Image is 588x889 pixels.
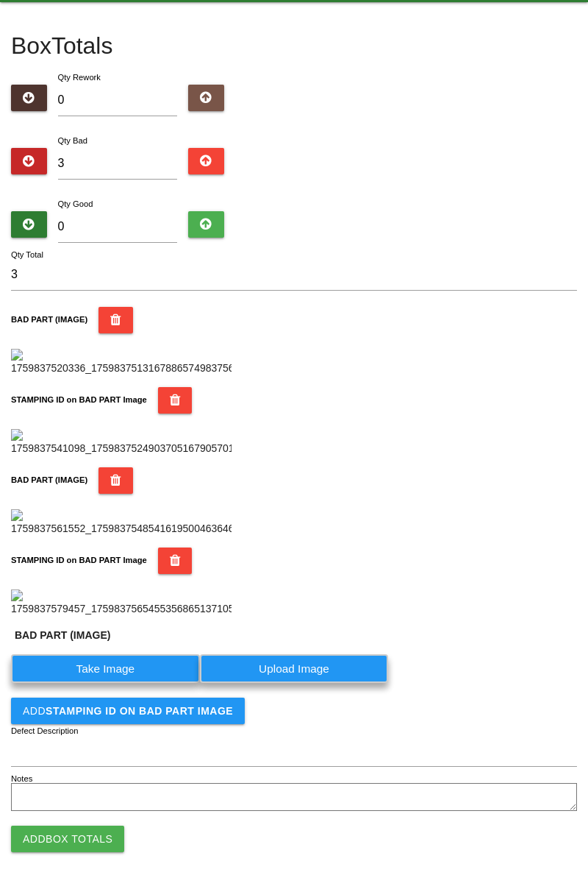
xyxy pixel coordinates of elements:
[200,654,389,683] label: Upload Image
[11,475,87,484] b: BAD PART (IMAGE)
[158,548,193,574] button: STAMPING ID on BAD PART Image
[58,199,93,208] label: Qty Good
[11,654,200,683] label: Take Image
[11,773,32,785] label: Notes
[11,698,245,724] button: AddSTAMPING ID on BAD PART Image
[58,73,101,82] label: Qty Rework
[11,315,87,324] b: BAD PART (IMAGE)
[11,589,232,617] img: 1759837579457_17598375654553568651371052888220.jpg
[158,387,193,414] button: STAMPING ID on BAD PART Image
[98,467,133,494] button: BAD PART (IMAGE)
[15,629,110,641] b: BAD PART (IMAGE)
[11,509,232,536] img: 1759837561552_17598375485416195004636468272342.jpg
[46,705,233,717] b: STAMPING ID on BAD PART Image
[11,725,79,737] label: Defect Description
[11,556,147,564] b: STAMPING ID on BAD PART Image
[11,33,577,59] h4: Box Totals
[11,826,124,852] button: AddBox Totals
[11,249,43,261] label: Qty Total
[98,307,133,333] button: BAD PART (IMAGE)
[11,349,232,376] img: 1759837520336_17598375131678865749837563660637.jpg
[58,136,87,145] label: Qty Bad
[11,429,232,456] img: 1759837541098_1759837524903705167905701441396.jpg
[11,395,147,404] b: STAMPING ID on BAD PART Image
